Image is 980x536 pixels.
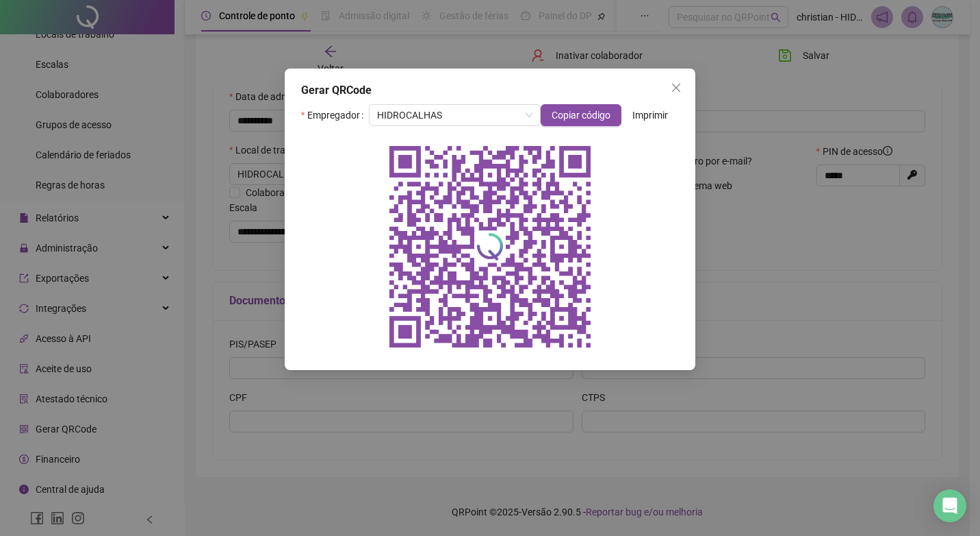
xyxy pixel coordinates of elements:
[621,104,679,126] button: Imprimir
[552,108,610,123] span: Copiar código
[541,104,621,126] button: Copiar código
[301,104,369,126] label: Empregador
[665,77,687,99] button: Close
[671,82,682,93] span: close
[632,108,668,123] span: Imprimir
[301,82,679,99] div: Gerar QRCode
[381,137,599,356] img: qrcode do empregador
[377,105,532,125] span: HIDROCALHAS
[933,489,966,522] div: Open Intercom Messenger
